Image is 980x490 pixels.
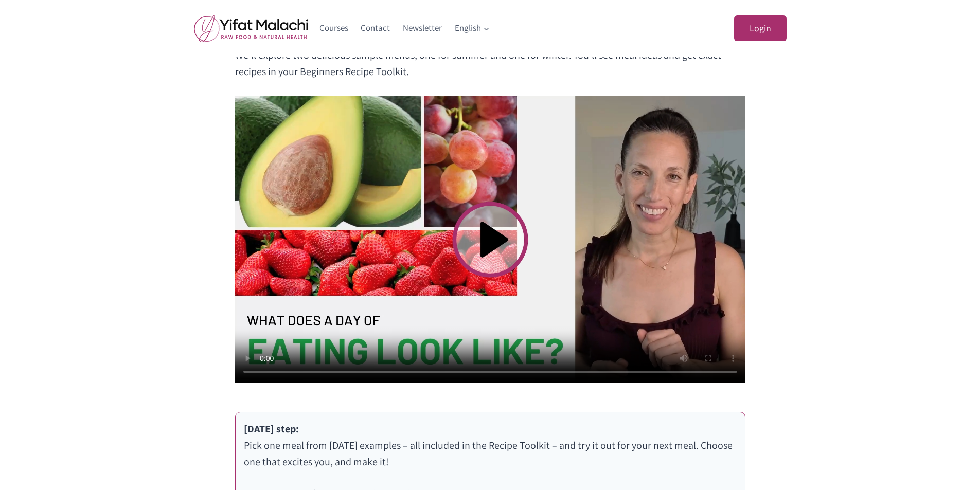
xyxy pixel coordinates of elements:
nav: Primary Navigation [313,16,496,41]
a: Login [734,15,787,42]
img: yifat_logo41_en.png [194,15,308,42]
strong: [DATE] step: [244,422,299,435]
a: Newsletter [397,16,449,41]
a: Contact [354,16,397,41]
a: Courses [313,16,355,41]
p: Pick one meal from [DATE] examples – all included in the Recipe Toolkit – and try it out for your... [244,421,737,470]
button: Child menu of English [448,16,496,41]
